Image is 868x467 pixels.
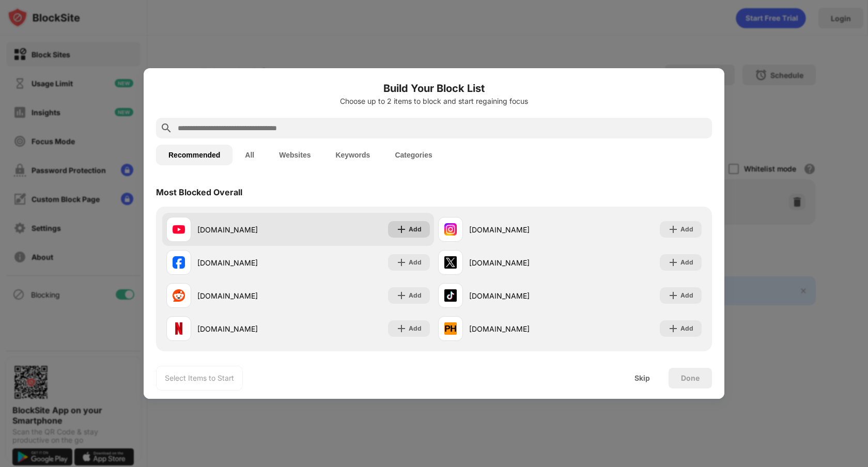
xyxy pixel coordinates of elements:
[409,290,422,301] div: Add
[156,187,242,197] div: Most Blocked Overall
[156,97,712,105] div: Choose up to 2 items to block and start regaining focus
[197,224,298,235] div: [DOMAIN_NAME]
[469,224,570,235] div: [DOMAIN_NAME]
[681,374,700,382] div: Done
[634,374,650,382] div: Skip
[469,323,570,334] div: [DOMAIN_NAME]
[173,289,185,302] img: favicons
[469,257,570,268] div: [DOMAIN_NAME]
[680,290,693,301] div: Add
[197,257,298,268] div: [DOMAIN_NAME]
[444,322,457,335] img: favicons
[156,81,712,96] h6: Build Your Block List
[197,323,298,334] div: [DOMAIN_NAME]
[680,257,693,268] div: Add
[469,290,570,301] div: [DOMAIN_NAME]
[160,122,173,134] img: search.svg
[444,289,457,302] img: favicons
[382,145,444,165] button: Categories
[409,323,422,334] div: Add
[409,257,422,268] div: Add
[444,256,457,269] img: favicons
[444,223,457,236] img: favicons
[173,322,185,335] img: favicons
[409,224,422,235] div: Add
[197,290,298,301] div: [DOMAIN_NAME]
[680,224,693,235] div: Add
[156,145,233,165] button: Recommended
[173,223,185,236] img: favicons
[233,145,267,165] button: All
[323,145,382,165] button: Keywords
[165,373,234,383] div: Select Items to Start
[267,145,323,165] button: Websites
[173,256,185,269] img: favicons
[680,323,693,334] div: Add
